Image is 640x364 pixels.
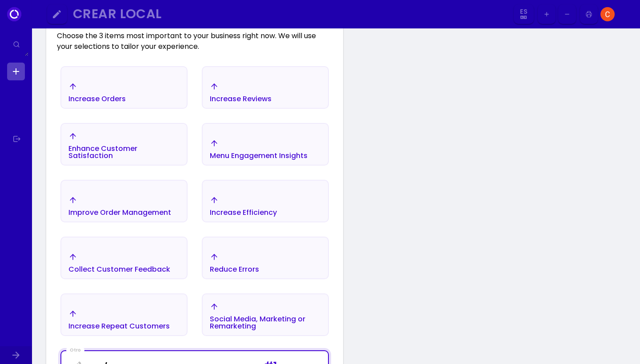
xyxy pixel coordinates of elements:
button: Reduce Errors [202,237,329,279]
button: Collect Customer Feedback [60,237,188,279]
img: Image [600,7,615,21]
button: Social Media, Marketing or Remarketing [202,293,329,336]
div: Crear Local [73,9,502,19]
button: Enhance Customer Satisfaction [60,123,188,166]
img: Image [617,7,632,21]
div: Menu Engagement Insights [210,152,308,159]
div: Social Media, Marketing or Remarketing [210,316,321,330]
div: Reduce Errors [210,266,259,273]
button: Crear Local [69,4,511,24]
div: Enhance Customer Satisfaction [68,145,180,159]
button: Improve Order Management [60,180,188,222]
button: Increase Efficiency [202,180,329,222]
div: Increase Orders [68,95,126,103]
button: Increase Reviews [202,66,329,109]
div: Collect Customer Feedback [68,266,170,273]
div: Improve Order Management [68,209,171,216]
div: Increase Repeat Customers [68,323,170,330]
div: Otro [66,347,84,354]
div: Choose the 3 items most important to your business right now. We will use your selections to tail... [46,20,343,52]
button: Increase Orders [60,66,188,109]
button: Increase Repeat Customers [60,293,188,336]
div: Increase Efficiency [210,209,277,216]
button: Menu Engagement Insights [202,123,329,166]
div: Increase Reviews [210,95,272,103]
